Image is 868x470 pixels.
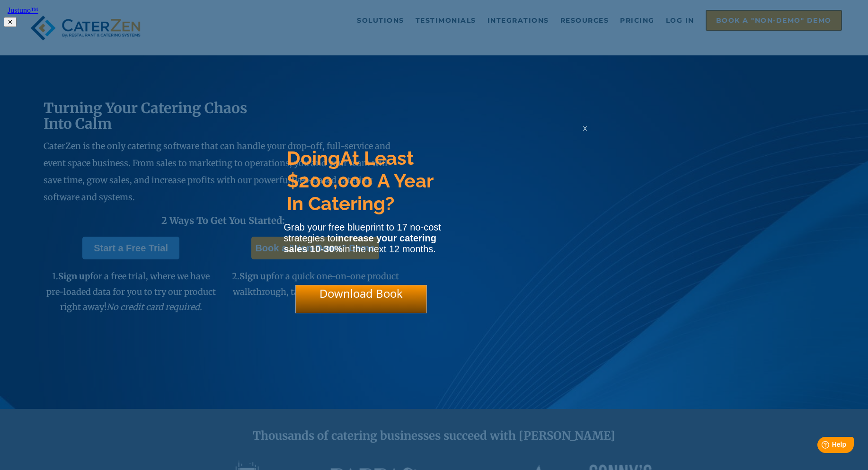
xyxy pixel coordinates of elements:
span: Doing [287,147,340,169]
span: x [583,124,587,133]
strong: increase your catering sales 10-30% [284,233,436,254]
span: Download Book [319,285,403,301]
button: ✕ [4,17,17,27]
span: At Least $200,000 A Year In Catering? [287,147,433,214]
div: x [577,124,593,142]
span: Grab your free blueprint to 17 no-cost strategies to in the next 12 months. [284,222,441,254]
iframe: Help widget launcher [784,433,858,460]
div: Download Book [295,285,427,313]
